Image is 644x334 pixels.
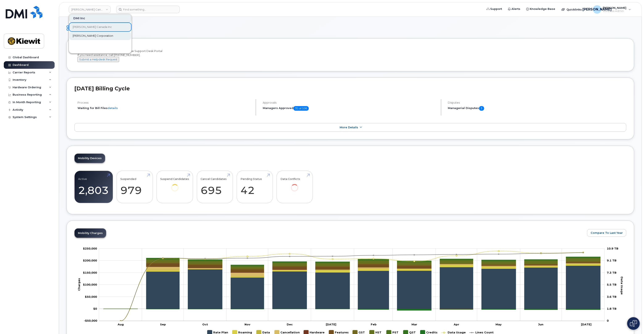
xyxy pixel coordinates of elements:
[607,319,609,322] tspan: 0
[73,25,112,29] span: [PERSON_NAME] Canada Inc
[244,323,250,326] tspan: Nov
[78,106,252,110] li: Waiting for Bill Files
[371,323,377,326] tspan: Feb
[103,266,600,309] g: Rate Plan
[202,323,208,326] tspan: Oct
[293,106,309,111] span: 31 of 106
[69,32,131,40] a: [PERSON_NAME] Corporation
[74,85,626,92] h2: [DATE] Billing Cycle
[78,173,109,201] a: Active 2,803
[83,271,97,274] g: $0
[77,278,80,291] tspan: Charges
[75,229,106,238] a: Mobility Charges
[479,106,484,111] span: 3
[83,247,97,250] g: $0
[160,173,189,197] a: Suspend Candidates
[607,247,618,250] tspan: 10.9 TB
[581,323,591,326] tspan: [DATE]
[620,277,624,295] tspan: Data Usage
[607,259,616,262] tspan: 9.1 TB
[78,58,119,61] a: Submit a Helpdesk Request
[83,271,97,274] tspan: $150,000
[607,283,616,286] tspan: 5.5 TB
[263,106,437,111] h5: Managers Approved
[83,283,97,286] tspan: $100,000
[607,307,616,310] tspan: 1.8 TB
[117,323,124,326] tspan: Aug
[340,126,358,129] span: More Details
[538,323,543,326] tspan: Jun
[108,106,118,110] a: details
[69,14,131,22] div: DMI Inc
[263,101,437,104] h4: Approvals
[630,320,637,327] img: Open chat
[83,283,97,286] g: $0
[160,323,166,326] tspan: Sep
[411,323,417,326] tspan: Mar
[73,34,113,38] span: [PERSON_NAME] Corporation
[103,257,600,309] g: QST
[607,271,616,274] tspan: 7.3 TB
[85,295,97,298] tspan: $50,000
[78,49,623,62] div: Welcome to the [PERSON_NAME] Mobile Support Desk Portal If you need assistance, call [PHONE_NUMBER].
[83,247,97,250] tspan: $250,000
[83,259,97,262] g: $0
[78,57,119,62] button: Submit a Helpdesk Request
[84,319,97,322] g: $0
[495,323,502,326] tspan: May
[591,231,623,235] span: Compare To Last Year
[280,173,309,197] a: Data Conflicts
[287,323,293,326] tspan: Dec
[103,309,600,310] g: Credits
[448,101,627,104] h4: Disputes
[67,24,634,32] h1: Dashboard
[241,173,269,201] a: Pending Status 42
[75,154,105,163] a: Mobility Devices
[448,106,627,111] h5: Managerial Disputes
[78,101,252,104] h4: Process
[326,323,336,326] tspan: [DATE]
[607,295,616,298] tspan: 3.6 TB
[69,23,131,31] a: [PERSON_NAME] Canada Inc
[453,323,459,326] tspan: Apr
[201,173,229,201] a: Cancel Candidates 695
[587,229,626,237] button: Compare To Last Year
[84,319,97,322] tspan: -$50,000
[93,307,97,310] tspan: $0
[83,259,97,262] tspan: $200,000
[85,295,97,298] g: $0
[121,173,149,201] a: Suspended 979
